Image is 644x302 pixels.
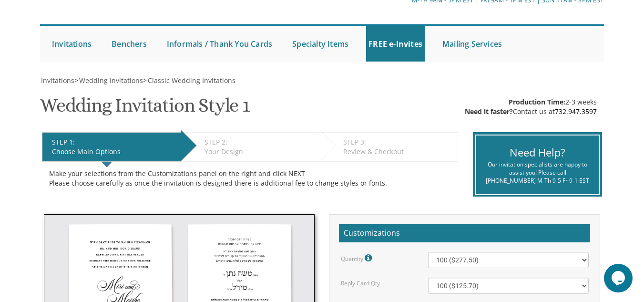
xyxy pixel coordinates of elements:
[343,147,453,156] div: Review & Checkout
[204,147,315,156] div: Your Design
[109,26,149,62] a: Benchers
[341,279,380,287] label: Reply Card Qty
[509,97,565,106] span: Production Time:
[41,76,74,85] span: Invitations
[290,26,351,62] a: Specialty Items
[74,76,143,85] span: >
[40,76,74,85] a: Invitations
[40,95,250,123] h1: Wedding Invitation Style 1
[49,169,451,188] div: Make your selections from the Customizations panel on the right and click NEXT Please choose care...
[483,145,592,160] div: Need Help?
[341,252,374,264] label: Quantity
[465,107,513,116] span: Need it faster?
[440,26,504,62] a: Mailing Services
[148,76,235,85] span: Classic Wedding Invitations
[50,26,94,62] a: Invitations
[78,76,143,85] a: Wedding Invitations
[339,224,590,242] h2: Customizations
[465,97,597,116] div: 2-3 weeks Contact us at
[143,76,235,85] span: >
[483,160,592,185] div: Our invitation specialists are happy to assist you! Please call [PHONE_NUMBER] M-Th 9-5 Fr 9-1 EST
[366,26,425,62] a: FREE e-Invites
[555,107,597,116] a: 732.947.3597
[164,26,275,62] a: Informals / Thank You Cards
[52,147,176,156] div: Choose Main Options
[604,264,634,292] iframe: chat widget
[204,137,315,147] div: STEP 2:
[79,76,143,85] span: Wedding Invitations
[343,137,453,147] div: STEP 3:
[147,76,235,85] a: Classic Wedding Invitations
[52,137,176,147] div: STEP 1:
